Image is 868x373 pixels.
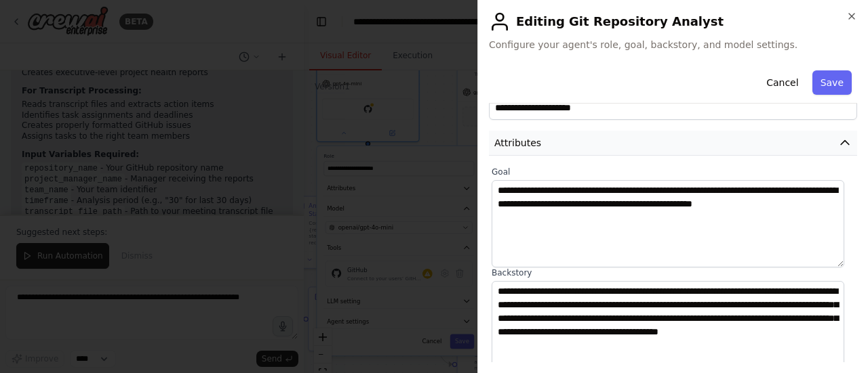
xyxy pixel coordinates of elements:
button: Save [812,70,852,95]
label: Backstory [492,267,854,278]
button: Attributes [489,131,857,156]
span: Attributes [494,136,541,150]
span: Configure your agent's role, goal, backstory, and model settings. [489,38,857,51]
button: Cancel [758,70,806,95]
h2: Editing Git Repository Analyst [489,11,857,32]
label: Goal [492,167,854,177]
